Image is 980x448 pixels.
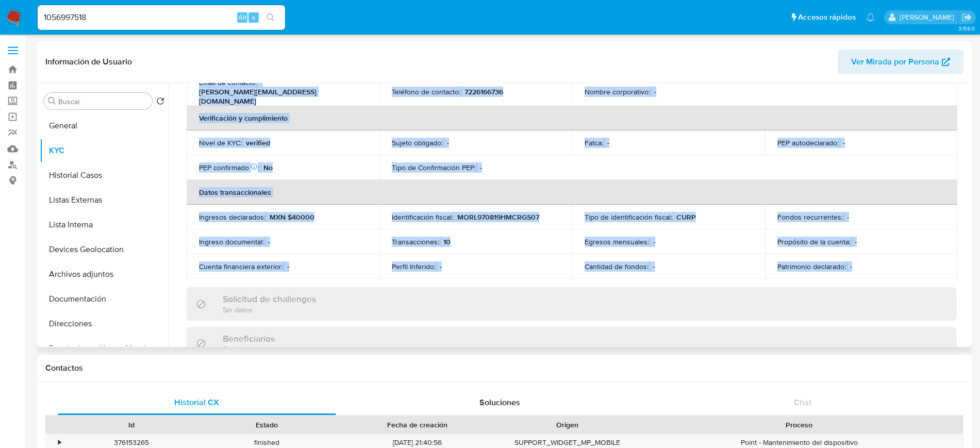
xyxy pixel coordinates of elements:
[838,49,964,74] button: Ver Mirada por Persona
[40,113,169,138] button: General
[199,262,283,271] p: Cuenta financiera exterior :
[392,163,476,172] p: Tipo de Confirmación PEP :
[260,10,281,25] button: search-icon
[798,12,856,23] span: Accesos rápidos
[71,420,192,430] div: Id
[342,420,493,430] div: Fecha de creación
[777,237,851,246] p: Propósito de la cuenta :
[40,188,169,212] button: Listas Externas
[223,344,275,354] p: Sin datos
[480,163,482,172] p: -
[38,11,285,24] input: Buscar usuario o caso...
[199,237,264,246] p: Ingreso documental :
[40,336,169,361] button: Restricciones Nuevo Mundo
[270,212,314,222] p: MXN $40000
[653,262,655,271] p: -
[855,237,857,246] p: -
[850,262,852,271] p: -
[223,333,275,344] h3: Beneficiarios
[58,97,148,106] input: Buscar
[585,138,603,147] p: Fatca :
[392,138,443,147] p: Sujeto obligado :
[457,212,539,222] p: MORL970819HMCRGS07
[440,262,442,271] p: -
[507,420,628,430] div: Origen
[847,212,849,222] p: -
[199,87,363,106] p: [PERSON_NAME][EMAIL_ADDRESS][DOMAIN_NAME]
[252,12,255,22] span: s
[961,12,972,23] a: Salir
[287,262,289,271] p: -
[653,237,655,246] p: -
[676,212,696,222] p: CURP
[392,87,460,96] p: Teléfono de contacto :
[174,396,219,408] span: Historial CX
[843,138,845,147] p: -
[223,305,316,314] p: Sin datos
[58,438,61,447] div: •
[777,138,839,147] p: PEP autodeclarado :
[866,13,875,22] a: Notificaciones
[199,163,259,172] p: PEP confirmado :
[447,138,449,147] p: -
[777,262,846,271] p: Patrimonio declarado :
[479,396,520,408] span: Soluciones
[443,237,451,246] p: 10
[794,396,811,408] span: Chat
[187,327,957,360] div: BeneficiariosSin datos
[246,138,270,147] p: verified
[654,87,656,96] p: -
[392,212,453,222] p: Identificación fiscal :
[40,311,169,336] button: Direcciones
[40,287,169,311] button: Documentación
[777,212,843,222] p: Fondos recurrentes :
[851,49,939,74] span: Ver Mirada por Persona
[238,12,246,22] span: Alt
[642,420,956,430] div: Proceso
[263,163,273,172] p: No
[40,138,169,163] button: KYC
[45,363,964,373] h1: Contactos
[187,180,957,205] th: Datos transaccionales
[585,237,649,246] p: Egresos mensuales :
[900,12,958,22] p: alan.cervantesmartinez@mercadolibre.com.mx
[187,287,957,321] div: Solicitud de challengesSin datos
[40,262,169,287] button: Archivos adjuntos
[268,237,270,246] p: -
[45,57,132,67] h1: Información de Usuario
[40,237,169,262] button: Devices Geolocation
[585,87,650,96] p: Nombre corporativo :
[585,262,649,271] p: Cantidad de fondos :
[392,237,439,246] p: Transacciones :
[40,163,169,188] button: Historial Casos
[392,262,436,271] p: Perfil Inferido :
[206,420,327,430] div: Estado
[187,106,957,130] th: Verificación y cumplimiento
[40,212,169,237] button: Lista Interna
[464,87,503,96] p: 7226166736
[585,212,672,222] p: Tipo de identificación fiscal :
[48,97,56,105] button: Buscar
[199,212,265,222] p: Ingresos declarados :
[607,138,609,147] p: -
[223,293,316,305] h3: Solicitud de challenges
[156,97,164,108] button: Volver al orden por defecto
[199,138,242,147] p: Nivel de KYC :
